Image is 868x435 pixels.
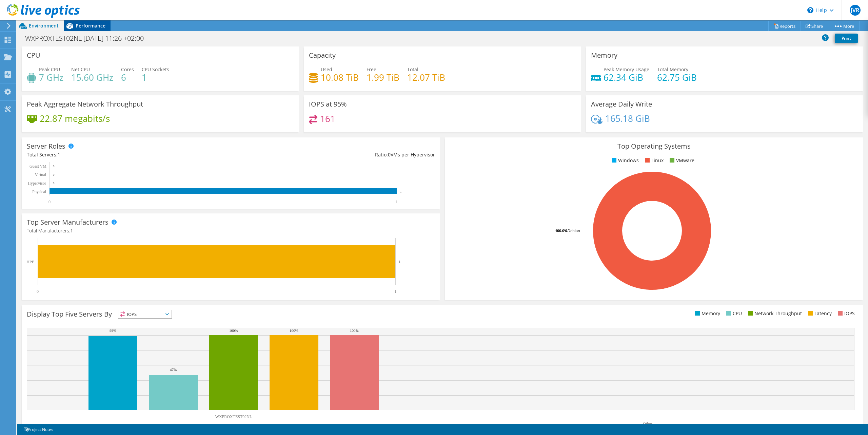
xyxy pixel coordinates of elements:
[568,228,580,233] tspan: Debian
[309,100,347,108] h3: IOPS at 95%
[321,66,332,73] span: Used
[407,66,418,73] span: Total
[26,260,34,264] text: HPE
[231,151,435,158] div: Ratio: VMs per Hypervisor
[71,74,113,81] h4: 15.60 GHz
[27,100,143,108] h3: Peak Aggregate Network Throughput
[604,66,649,73] span: Peak Memory Usage
[725,310,742,317] li: CPU
[850,5,861,16] span: JVR
[657,66,688,73] span: Total Memory
[53,182,55,185] text: 0
[39,66,60,73] span: Peak CPU
[142,74,169,81] h4: 1
[290,328,298,333] text: 100%
[555,228,568,233] tspan: 100.0%
[27,52,40,59] h3: CPU
[28,181,46,186] text: Hypervisor
[350,328,359,333] text: 100%
[110,328,116,333] text: 99%
[396,200,398,204] text: 1
[37,289,39,294] text: 0
[40,115,110,122] h4: 22.87 megabits/s
[610,157,639,164] li: Windows
[836,310,855,317] li: IOPS
[394,289,396,294] text: 1
[27,227,435,234] h4: Total Manufacturers:
[27,219,108,226] h3: Top Server Manufacturers
[32,189,46,194] text: Physical
[29,164,46,169] text: Guest VM
[170,367,177,372] text: 47%
[70,227,73,234] span: 1
[768,21,801,31] a: Reports
[407,74,445,81] h4: 12.07 TiB
[121,74,134,81] h4: 6
[321,74,359,81] h4: 10.08 TiB
[450,143,858,150] h3: Top Operating Systems
[388,151,391,158] span: 0
[693,310,720,317] li: Memory
[35,172,46,177] text: Virtual
[142,66,169,73] span: CPU Sockets
[367,66,376,73] span: Free
[76,22,105,29] span: Performance
[48,200,51,204] text: 0
[58,151,60,158] span: 1
[828,21,860,31] a: More
[22,35,154,42] h1: WXPROXTEST02NL [DATE] 11:26 +02:00
[27,143,65,150] h3: Server Roles
[53,173,55,176] text: 0
[215,414,252,419] text: WXPROXTEST02NL
[53,165,55,168] text: 0
[605,115,650,122] h4: 165.18 GiB
[39,74,63,81] h4: 7 GHz
[121,66,134,73] span: Cores
[801,21,828,31] a: Share
[71,66,90,73] span: Net CPU
[746,310,802,317] li: Network Throughput
[604,74,649,81] h4: 62.34 GiB
[657,74,697,81] h4: 62.75 GiB
[400,190,402,193] text: 1
[643,157,664,164] li: Linux
[807,7,813,13] svg: \n
[399,260,401,264] text: 1
[118,310,172,318] span: IOPS
[29,22,59,29] span: Environment
[27,151,231,158] div: Total Servers:
[806,310,832,317] li: Latency
[591,52,617,59] h3: Memory
[229,328,238,333] text: 100%
[320,115,335,122] h4: 161
[668,157,694,164] li: VMware
[591,100,652,108] h3: Average Daily Write
[18,425,58,434] a: Project Notes
[367,74,399,81] h4: 1.99 TiB
[309,52,336,59] h3: Capacity
[835,34,858,43] a: Print
[643,421,652,426] text: Other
